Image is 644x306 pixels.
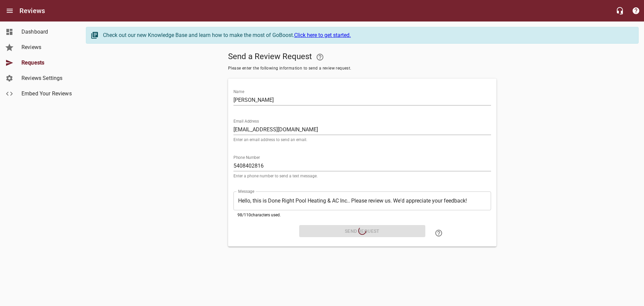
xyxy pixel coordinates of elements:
[21,59,72,67] span: Requests
[294,32,351,38] a: Click here to get started.
[612,3,628,19] button: Live Chat
[21,43,72,51] span: Reviews
[228,65,496,72] span: Please enter the following information to send a review request.
[233,119,259,123] label: Email Address
[228,49,496,65] h5: Send a Review Request
[431,225,447,241] a: Learn how to "Send a Review Request"
[233,138,491,142] p: Enter an email address to send an email.
[19,5,45,16] h6: Reviews
[628,3,644,19] button: Support Portal
[237,213,281,217] span: 98 / 110 characters used.
[233,90,244,94] label: Name
[233,156,260,160] label: Phone Number
[233,174,491,178] p: Enter a phone number to send a text message.
[21,90,72,98] span: Embed Your Reviews
[21,74,72,82] span: Reviews Settings
[312,49,328,65] a: Your Google or Facebook account must be connected to "Send a Review Request"
[2,3,18,19] button: Open drawer
[103,31,632,39] div: Check out our new Knowledge Base and learn how to make the most of GoBoost.
[21,28,72,36] span: Dashboard
[238,198,486,204] textarea: Hello, this is Done Right Pool Heating & AC Inc.. Please review us. We'd appreciate your feedback!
